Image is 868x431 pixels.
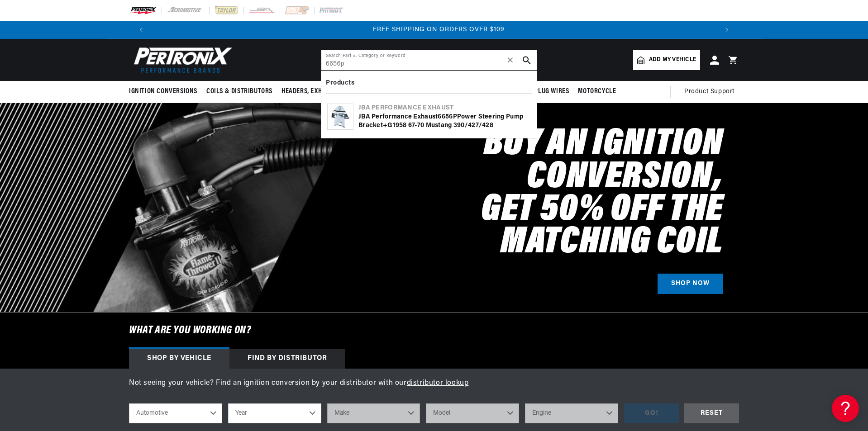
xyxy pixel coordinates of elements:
h6: What are you working on? [106,313,762,349]
button: Translation missing: en.sections.announcements.next_announcement [718,21,736,39]
div: Find by Distributor [229,349,345,369]
summary: Ignition Conversions [129,81,202,102]
span: FREE SHIPPING ON ORDERS OVER $109 [373,26,505,33]
select: Engine [525,403,618,423]
select: Year [228,403,321,423]
a: SHOP NOW [658,274,723,294]
summary: Product Support [684,81,739,103]
input: Search Part #, Category or Keyword [321,50,537,70]
select: Make [327,403,420,423]
b: 6656P [438,114,457,120]
span: Spark Plug Wires [514,87,569,96]
slideshow-component: Translation missing: en.sections.announcements.announcement_bar [106,21,762,39]
a: distributor lookup [407,379,469,387]
summary: Headers, Exhausts & Components [277,81,392,102]
button: Translation missing: en.sections.announcements.previous_announcement [132,21,150,39]
summary: Coils & Distributors [202,81,277,102]
span: Coils & Distributors [206,87,272,96]
span: Ignition Conversions [129,87,197,96]
span: Add my vehicle [649,56,696,64]
div: JBA Performance Exhaust [358,104,531,113]
a: Add my vehicle [633,50,700,70]
img: Pertronix [129,44,233,76]
summary: Spark Plug Wires [510,81,574,102]
div: Shop by vehicle [129,349,229,369]
select: Ride Type [129,403,222,423]
div: RESET [684,403,739,424]
button: search button [517,50,537,70]
div: JBA Performance Exhaust Power Steering Pump Bracket+G1958 67-70 Mustang 390/427/428 [358,113,531,130]
span: Motorcycle [578,87,616,96]
h2: Buy an Ignition Conversion, Get 50% off the Matching Coil [336,128,723,259]
div: 3 of 3 [155,25,722,35]
p: Not seeing your vehicle? Find an ignition conversion by your distributor with our [129,378,739,389]
summary: Motorcycle [573,81,620,102]
img: JBA Performance Exhaust 6656P Power Steering Pump Bracket+G1958 67-70 Mustang 390/427/428 [328,104,353,129]
span: Headers, Exhausts & Components [281,87,387,96]
div: Announcement [155,25,722,35]
span: Product Support [684,87,734,97]
select: Model [426,403,519,423]
b: Products [326,80,354,86]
